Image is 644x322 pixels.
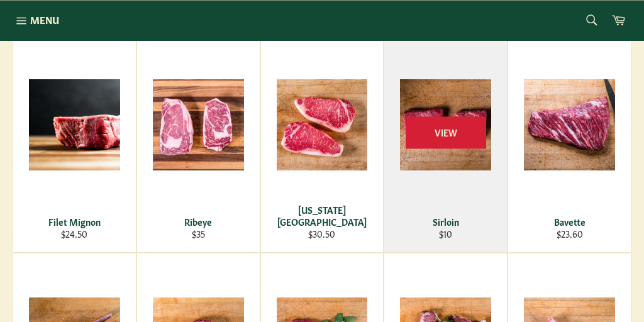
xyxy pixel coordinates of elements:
span: View [406,116,486,148]
span: Menu [30,13,59,26]
a: Bavette Bavette $23.60 [508,35,631,253]
a: Filet Mignon Filet Mignon $24.50 [13,35,136,253]
div: $35 [145,228,252,240]
a: Ribeye Ribeye $35 [136,35,260,253]
img: Bavette [524,79,615,170]
div: Filet Mignon [21,216,128,228]
div: [US_STATE][GEOGRAPHIC_DATA] [269,204,375,228]
a: New York Strip [US_STATE][GEOGRAPHIC_DATA] $30.50 [260,35,384,253]
div: $24.50 [21,228,128,240]
div: $30.50 [269,228,375,240]
img: Filet Mignon [29,79,120,170]
img: Ribeye [153,79,244,170]
div: Sirloin [392,216,499,228]
div: Bavette [516,216,623,228]
img: New York Strip [277,79,368,170]
div: $23.60 [516,228,623,240]
div: Ribeye [145,216,252,228]
a: Sirloin Sirloin $10 View [384,35,508,253]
